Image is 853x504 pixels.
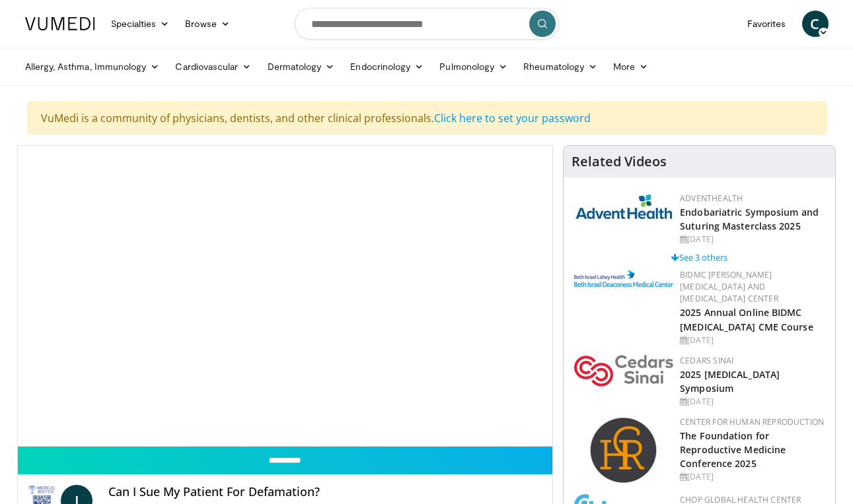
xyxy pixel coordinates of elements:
[431,53,515,80] a: Pulmonology
[177,11,238,37] a: Browse
[680,429,786,470] a: The Foundation for Reproductive Medicine Conference 2025
[572,154,667,170] h4: Related Videos
[17,53,168,80] a: Allergy, Asthma, Immunology
[27,102,827,135] div: VuMedi is a community of physicians, dentists, and other clinical professionals.
[802,11,829,37] a: C
[574,355,673,387] img: 7e905080-f4a2-4088-8787-33ce2bef9ada.png.150x105_q85_autocrop_double_scale_upscale_version-0.2.png
[680,368,780,394] a: 2025 [MEDICAL_DATA] Symposium
[574,270,673,287] img: c96b19ec-a48b-46a9-9095-935f19585444.png.150x105_q85_autocrop_double_scale_upscale_version-0.2.png
[680,193,743,204] a: AdventHealth
[680,306,813,332] a: 2025 Annual Online BIDMC [MEDICAL_DATA] CME Course
[18,146,553,447] video-js: Video Player
[25,17,95,30] img: VuMedi Logo
[680,334,825,346] div: [DATE]
[434,111,591,125] a: Click here to set your password
[295,8,559,40] input: Search topics, interventions
[680,396,825,408] div: [DATE]
[515,53,605,80] a: Rheumatology
[589,416,659,486] img: c058e059-5986-4522-8e32-16b7599f4943.png.150x105_q85_autocrop_double_scale_upscale_version-0.2.png
[342,53,431,80] a: Endocrinology
[680,355,733,366] a: Cedars Sinai
[103,11,178,37] a: Specialties
[680,471,825,483] div: [DATE]
[167,53,259,80] a: Cardiovascular
[108,485,542,499] h4: Can I Sue My Patient For Defamation?
[574,193,673,220] img: 5c3c682d-da39-4b33-93a5-b3fb6ba9580b.jpg.150x105_q85_autocrop_double_scale_upscale_version-0.2.jpg
[680,269,778,304] a: BIDMC [PERSON_NAME][MEDICAL_DATA] and [MEDICAL_DATA] Center
[680,234,825,245] div: [DATE]
[680,416,824,427] a: Center for Human Reproduction
[605,53,656,80] a: More
[260,53,343,80] a: Dermatology
[671,251,727,263] a: See 3 others
[680,206,819,232] a: Endobariatric Symposium and Suturing Masterclass 2025
[739,11,794,37] a: Favorites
